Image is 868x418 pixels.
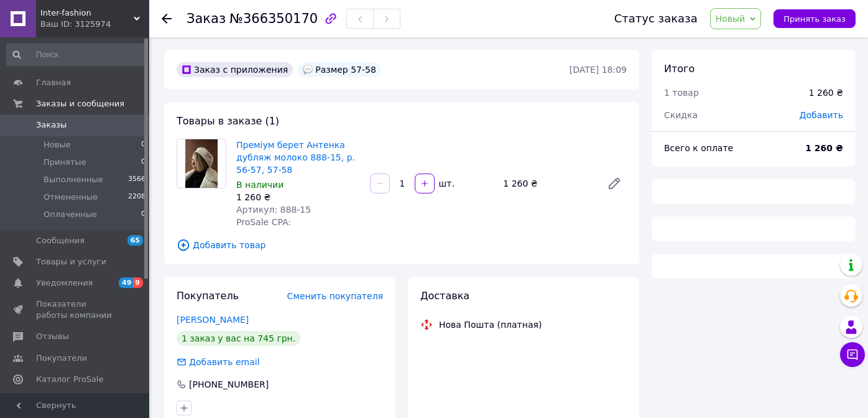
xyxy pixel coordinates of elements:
[36,374,103,385] span: Каталог ProSale
[185,139,218,188] img: Преміум берет Антенка дубляж молоко 888-15, р. 56-57, 57-58
[188,356,261,368] div: Добавить email
[188,378,270,391] div: [PHONE_NUMBER]
[36,256,106,267] span: Товары и услуги
[177,290,239,302] span: Покупатель
[141,157,145,168] span: 0
[570,65,627,75] time: [DATE] 18:09
[602,171,627,196] a: Редактировать
[800,110,843,120] span: Добавить
[127,235,143,246] span: 65
[177,331,300,346] div: 1 заказ у вас на 745 грн.
[36,119,67,131] span: Заказы
[36,98,124,109] span: Заказы и сообщения
[44,209,97,220] span: Оплаченные
[287,291,383,301] span: Сменить покупателя
[36,353,87,364] span: Покупатели
[177,238,627,252] span: Добавить товар
[236,205,311,215] span: Артикул: 888-15
[177,115,279,127] span: Товары в заказе (1)
[6,44,147,66] input: Поиск
[175,356,261,368] div: Добавить email
[436,177,456,190] div: шт.
[840,342,865,367] button: Чат с покупателем
[40,19,149,30] div: Ваш ID: 3125974
[44,174,103,185] span: Выполненные
[498,175,597,192] div: 1 260 ₴
[36,77,71,88] span: Главная
[664,143,733,153] span: Всего к оплате
[40,7,134,19] span: Inter-fashion
[36,277,93,289] span: Уведомления
[783,14,846,24] span: Принять заказ
[805,143,843,153] b: 1 260 ₴
[162,12,172,25] div: Вернуться назад
[236,191,360,203] div: 1 260 ₴
[236,217,291,227] span: ProSale CPA:
[177,62,293,77] div: Заказ с приложения
[303,65,313,75] img: :speech_balloon:
[141,209,145,220] span: 0
[36,235,85,246] span: Сообщения
[177,315,249,325] a: [PERSON_NAME]
[436,318,545,331] div: Нова Пошта (платная)
[809,86,843,99] div: 1 260 ₴
[36,299,115,321] span: Показатели работы компании
[128,174,145,185] span: 3566
[44,157,86,168] span: Принятые
[187,11,226,26] span: Заказ
[44,139,71,151] span: Новые
[716,14,746,24] span: Новый
[229,11,318,26] span: №366350170
[664,63,695,75] span: Итого
[128,192,145,203] span: 2208
[298,62,381,77] div: Размер 57-58
[420,290,469,302] span: Доставка
[664,110,698,120] span: Скидка
[36,331,69,342] span: Отзывы
[236,140,355,175] a: Преміум берет Антенка дубляж молоко 888-15, р. 56-57, 57-58
[141,139,145,151] span: 0
[44,192,98,203] span: Отмененные
[236,180,284,190] span: В наличии
[664,88,699,98] span: 1 товар
[119,277,133,288] span: 49
[614,12,698,25] div: Статус заказа
[133,277,143,288] span: 9
[773,9,856,28] button: Принять заказ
